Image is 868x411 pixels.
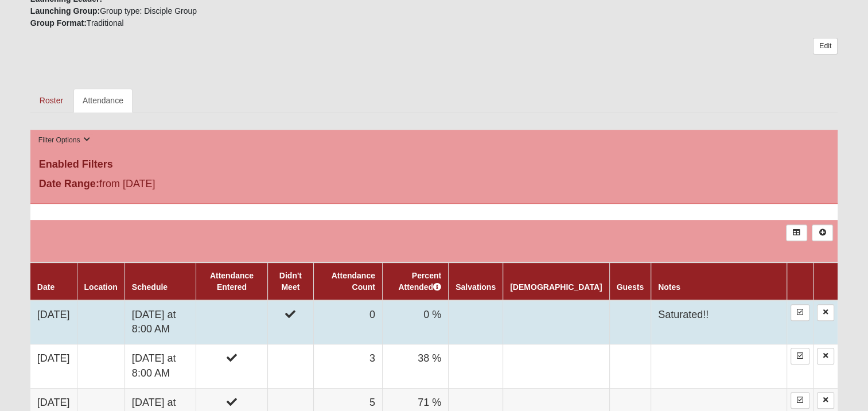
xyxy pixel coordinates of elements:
td: [DATE] at 8:00 AM [124,300,196,344]
td: [DATE] [30,300,77,344]
a: Alt+N [812,224,833,241]
a: Date [37,282,55,292]
a: Delete [817,304,834,321]
a: Notes [658,282,680,292]
h4: Enabled Filters [39,158,829,171]
td: [DATE] [30,344,77,388]
a: Enter Attendance [791,304,809,321]
a: Attendance Count [332,271,375,292]
a: Attendance [73,88,133,113]
td: Saturated!! [651,300,787,344]
a: Edit [813,38,838,55]
td: [DATE] at 8:00 AM [124,344,196,388]
strong: Group Format: [30,18,87,28]
strong: Launching Group: [30,6,100,15]
td: 0 % [382,300,448,344]
a: Location [84,282,118,292]
a: Export to Excel [786,224,807,241]
td: 38 % [382,344,448,388]
a: Roster [30,88,72,113]
td: 3 [313,344,382,388]
a: Schedule [132,282,168,292]
td: 0 [313,300,382,344]
th: [DEMOGRAPHIC_DATA] [503,262,609,300]
a: Percent Attended [398,271,441,292]
a: Didn't Meet [279,271,302,292]
th: Salvations [449,262,503,300]
a: Attendance Entered [210,271,254,292]
label: Date Range: [39,176,99,192]
th: Guests [609,262,651,300]
button: Filter Options [35,134,94,146]
div: from [DATE] [30,176,299,195]
a: Enter Attendance [791,348,809,365]
a: Delete [817,348,834,365]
